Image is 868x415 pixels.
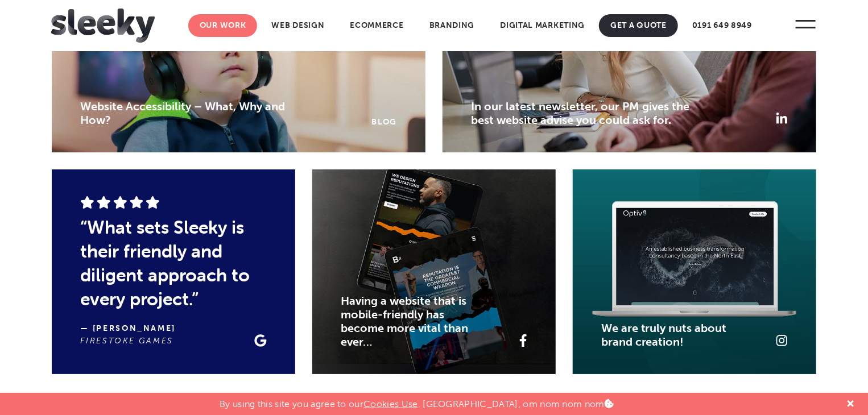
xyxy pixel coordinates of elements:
a: Web Design [260,14,336,37]
a: Website Accessibility – What, Why and How? [80,99,285,127]
a: Ecommerce [338,14,415,37]
a: Having a website that is mobile-friendly has become more vital than ever… [341,294,468,348]
h2: “What sets Sleeky is their friendly and diligent approach to every project.” [80,215,267,311]
a: Get A Quote [599,14,678,37]
a: Our Work [188,14,258,37]
a: In our latest newsletter, our PM gives the best website advise you could ask for. [471,99,689,127]
a: We are truly nuts about brand creation! [601,321,727,348]
img: Sleeky Web Design Newcastle [51,9,155,43]
a: Digital Marketing [489,14,596,37]
a: Branding [418,14,486,37]
a: Blog [371,117,397,127]
a: Cookies Use [363,399,418,409]
a: 0191 649 8949 [681,14,763,37]
p: By using this site you agree to our . [GEOGRAPHIC_DATA], om nom nom nom [220,393,614,409]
